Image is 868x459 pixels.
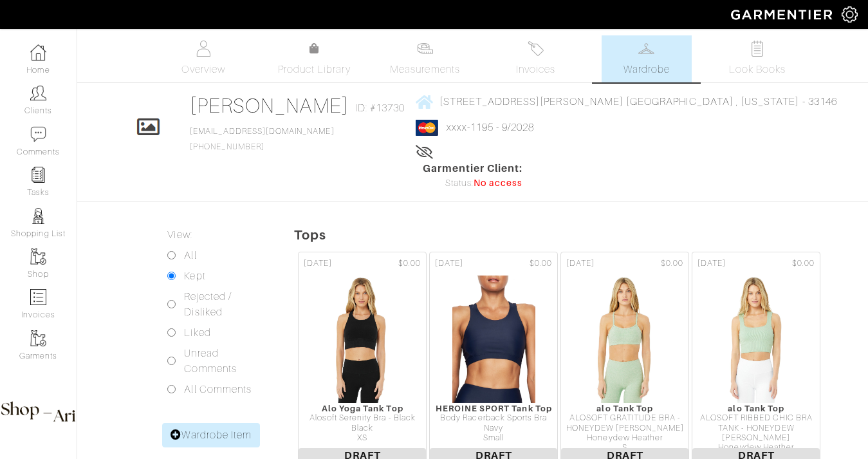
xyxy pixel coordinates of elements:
[158,35,248,82] a: Overview
[184,248,196,263] label: All
[30,330,46,346] img: garments-icon-b7da505a4dc4fd61783c78ac3ca0ef83fa9d6f193b1c9dc38574b1d14d53ca28.png
[638,41,654,57] img: wardrobe-487a4870c1b7c33e795ec22d11cfc2ed9d08956e64fb3008fe2437562e282088.svg
[30,248,46,265] img: garments-icon-b7da505a4dc4fd61783c78ac3ca0ef83fa9d6f193b1c9dc38574b1d14d53ca28.png
[561,413,688,433] div: ALOSOFT GRATITUDE BRA - HONEYDEW [PERSON_NAME]
[30,208,46,224] img: stylists-icon-eb353228a002819b7ec25b43dbf5f0378dd9e0616d9560372ff212230b889e62.png
[430,404,557,413] div: HEROINE SPORT Tank Top
[184,289,262,320] label: Rejected / Disliked
[430,413,557,423] div: Body Racerback Sports Bra
[299,404,426,413] div: Alo Yoga Tank Top
[380,35,470,82] a: Measurements
[561,433,688,443] div: Honeydew Heather
[602,35,692,82] a: Wardrobe
[30,289,46,305] img: orders-icon-0abe47150d42831381b5fb84f609e132dff9fe21cb692f30cb5eec754e2cba89.png
[430,433,557,443] div: Small
[692,443,820,453] div: Honeydew Heather
[398,258,421,270] span: $0.00
[190,94,349,117] a: [PERSON_NAME]
[304,258,332,270] span: [DATE]
[30,167,46,183] img: reminder-icon-8004d30b9f0a5d33ae49ab947aed9ed385cf756f9e5892f1edd6e32f2345188e.png
[30,126,46,142] img: comment-icon-a0a6a9ef722e966f86d9cbdc48e553b5cf19dbc54f86b18d962a5391bc8f6eb6.png
[30,44,46,61] img: dashboard-icon-dbcd8f5a0b271acd01030246c82b418ddd0df26cd7fceb0bd07c9910d44c42f6.png
[355,100,405,116] span: ID: #13730
[491,35,581,82] a: Invoices
[184,325,210,341] label: Liked
[423,176,523,191] div: Status:
[416,93,836,109] a: [STREET_ADDRESS][PERSON_NAME] [GEOGRAPHIC_DATA] , [US_STATE] - 33146
[184,268,205,284] label: Kept
[181,62,225,77] span: Overview
[30,85,46,101] img: clients-icon-6bae9207a08558b7cb47a8932f037763ab4055f8c8b6bfacd5dc20c3e0201464.png
[196,41,212,57] img: basicinfo-40fd8af6dae0f16599ec9e87c0ef1c0a1fdea2edbe929e3d69a839185d80c458.svg
[729,62,786,77] span: Look Books
[190,127,334,136] a: [EMAIL_ADDRESS][DOMAIN_NAME]
[561,443,688,453] div: S
[184,346,262,377] label: Unread Comments
[561,404,688,413] div: alo Tank Top
[692,413,820,443] div: ALOSOFT RIBBED CHIC BRA TANK - HONEYDEW [PERSON_NAME]
[299,424,426,433] div: Black
[167,227,192,243] label: View:
[792,258,815,270] span: $0.00
[692,404,820,413] div: alo Tank Top
[416,120,438,136] img: mastercard-2c98a0d54659f76b027c6839bea21931c3e23d06ea5b2b5660056f2e14d2f154.png
[530,258,552,270] span: $0.00
[190,127,334,151] span: [PHONE_NUMBER]
[319,275,405,404] img: 9DTW9TLHP5ffuar6A7dUkzUv
[439,96,837,108] span: [STREET_ADDRESS][PERSON_NAME] [GEOGRAPHIC_DATA] , [US_STATE] - 33146
[390,62,460,77] span: Measurements
[269,41,359,77] a: Product Library
[162,423,260,447] a: Wardrobe Item
[452,275,536,404] img: inmvkLGBYxat55vj7uskzFTL
[474,176,522,191] span: No access
[749,41,765,57] img: todo-9ac3debb85659649dc8f770b8b6100bb5dab4b48dedcbae339e5042a72dfd3cc.svg
[430,424,557,433] div: Navy
[623,62,670,77] span: Wardrobe
[294,227,868,243] h5: Tops
[447,122,535,133] a: xxxx-1195 - 9/2028
[299,433,426,443] div: XS
[713,275,799,404] img: UyLYwbvQsWKdfGtzJNSCiqCX
[299,413,426,423] div: Alosoft Serenity Bra - Black
[528,41,544,57] img: orders-27d20c2124de7fd6de4e0e44c1d41de31381a507db9b33961299e4e07d508b8c.svg
[566,258,595,270] span: [DATE]
[417,41,433,57] img: measurements-466bbee1fd09ba9460f595b01e5d73f9e2bff037440d3c8f018324cb6cdf7a4a.svg
[278,62,351,77] span: Product Library
[842,6,858,23] img: gear-icon-white-bd11855cb880d31180b6d7d6211b90ccbf57a29d726f0c71d8c61bd08dd39cc2.png
[516,62,555,77] span: Invoices
[661,258,683,270] span: $0.00
[697,258,726,270] span: [DATE]
[582,275,668,404] img: P5ME3AbpYKQxG28HtueL3ZWx
[712,35,802,82] a: Look Books
[184,382,252,397] label: All Comments
[435,258,463,270] span: [DATE]
[725,3,842,26] img: garmentier-logo-header-white-b43fb05a5012e4ada735d5af1a66efaba907eab6374d6393d1fbf88cb4ef424d.png
[423,161,523,176] span: Garmentier Client:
